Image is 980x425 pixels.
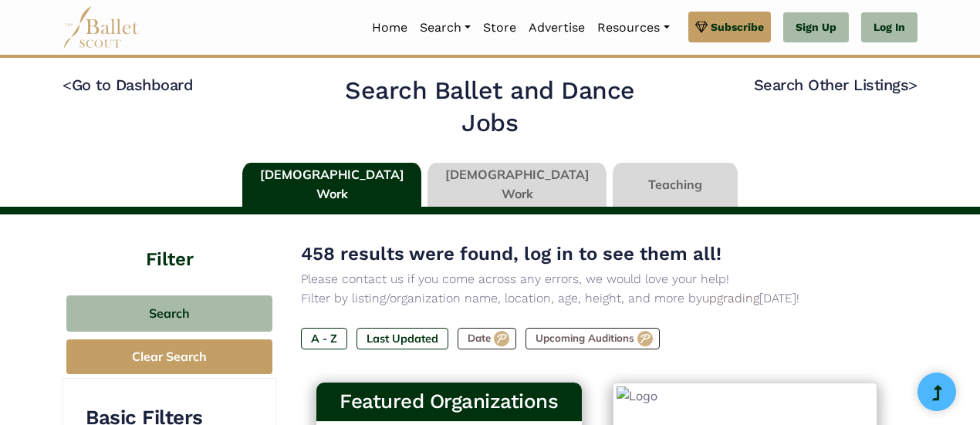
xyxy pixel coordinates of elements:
a: Store [477,12,522,44]
h3: Featured Organizations [329,389,569,415]
code: > [908,75,917,94]
a: Search [414,12,477,44]
a: Advertise [522,12,591,44]
li: [DEMOGRAPHIC_DATA] Work [239,163,424,207]
p: Filter by listing/organization name, location, age, height, and more by [DATE]! [301,288,893,309]
button: Clear Search [66,339,272,374]
a: <Go to Dashboard [63,76,193,94]
a: Sign Up [783,12,849,43]
li: Teaching [610,163,741,207]
code: < [63,75,72,94]
h4: Filter [63,214,276,272]
span: 458 results were found, log in to see them all! [301,243,721,265]
a: Search Other Listings> [754,76,917,94]
h2: Search Ballet and Dance Jobs [326,75,654,139]
label: Upcoming Auditions [525,328,660,349]
a: Subscribe [688,12,771,42]
p: Please contact us if you come across any errors, we would love your help! [301,269,893,289]
button: Search [66,295,272,332]
a: Log In [861,12,917,43]
li: [DEMOGRAPHIC_DATA] Work [424,163,610,207]
label: Date [458,328,516,349]
a: upgrading [702,291,759,305]
a: Resources [591,12,675,44]
a: Home [366,12,414,44]
label: A - Z [301,328,347,349]
span: Subscribe [711,19,764,35]
label: Last Updated [357,328,448,349]
img: gem.svg [695,19,708,35]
